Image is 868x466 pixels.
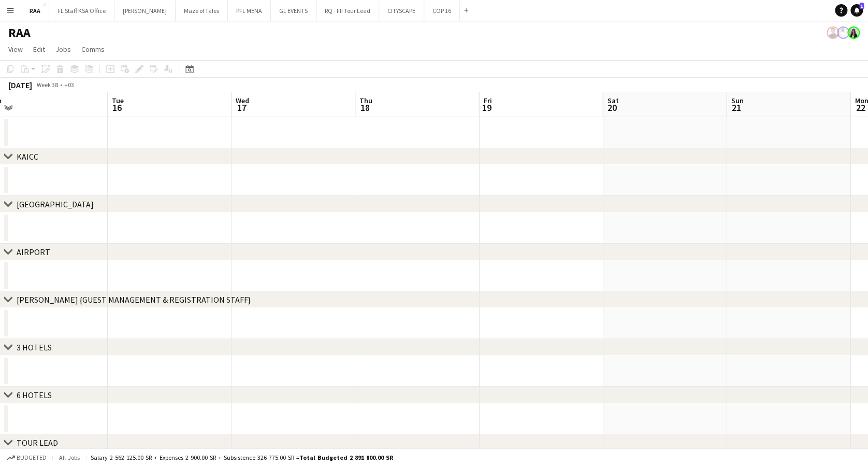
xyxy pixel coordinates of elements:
[114,1,176,21] button: [PERSON_NAME]
[33,45,45,54] span: Edit
[236,96,249,105] span: Wed
[29,43,49,56] a: Edit
[424,1,460,21] button: COP 16
[271,1,316,21] button: GL EVENTS
[17,454,47,461] span: Budgeted
[228,1,271,21] button: PFL MENA
[379,1,424,21] button: CITYSCAPE
[4,43,27,56] a: View
[316,1,379,21] button: RQ - FII Tour Lead
[57,454,82,461] span: All jobs
[837,26,849,39] app-user-avatar: Obada Ghali
[49,1,114,21] button: FL Staff KSA Office
[827,26,839,39] app-user-avatar: Jesus Relampagos
[853,102,868,114] span: 22
[483,96,491,105] span: Fri
[17,390,52,400] div: 6 HOTELS
[51,43,75,56] a: Jobs
[607,96,618,105] span: Sat
[91,454,393,461] div: Salary 2 562 125.00 SR + Expenses 2 900.00 SR + Subsistence 326 775.00 SR =
[17,247,50,257] div: AIRPORT
[17,294,251,305] div: [PERSON_NAME] {GUEST MANAGEMENT & REGISTRATION STAFF}
[112,96,124,105] span: Tue
[17,151,38,162] div: KAICC
[55,45,71,54] span: Jobs
[8,80,32,90] div: [DATE]
[731,96,743,105] span: Sun
[482,102,491,114] span: 19
[21,1,49,21] button: RAA
[855,96,868,105] span: Mon
[8,45,23,54] span: View
[850,4,863,17] a: 1
[110,102,124,114] span: 16
[77,43,109,56] a: Comms
[17,199,94,209] div: [GEOGRAPHIC_DATA]
[17,437,58,448] div: TOUR LEAD
[234,102,249,114] span: 17
[605,102,618,114] span: 20
[729,102,743,114] span: 21
[81,45,105,54] span: Comms
[359,96,372,105] span: Thu
[8,25,31,40] h1: RAA
[299,454,393,461] span: Total Budgeted 2 891 800.00 SR
[17,342,52,352] div: 3 HOTELS
[64,81,74,89] div: +03
[358,102,372,114] span: 18
[5,452,48,463] button: Budgeted
[34,81,60,89] span: Week 38
[847,26,860,39] app-user-avatar: Ala Khairalla
[859,3,864,9] span: 1
[176,1,228,21] button: Maze of Tales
